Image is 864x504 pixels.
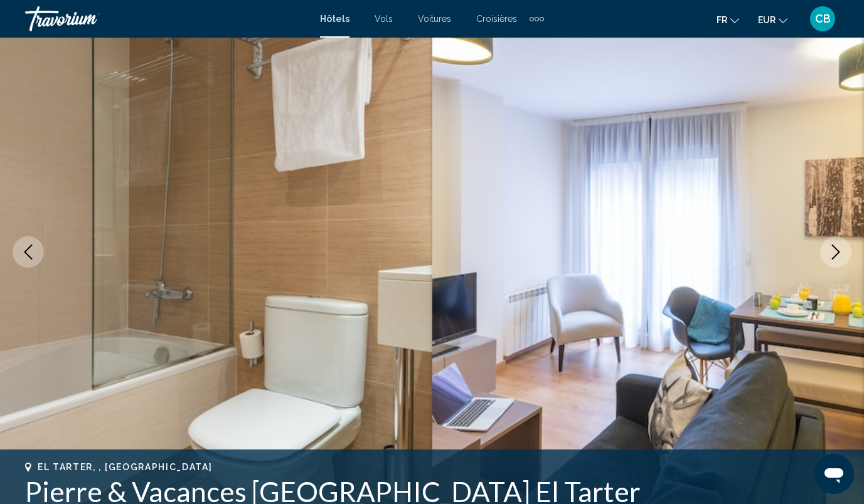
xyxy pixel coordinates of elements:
[820,236,851,268] button: Next image
[38,462,212,472] span: El Tarter, , [GEOGRAPHIC_DATA]
[815,13,831,25] span: CB
[717,15,727,25] span: fr
[717,11,739,29] button: Change language
[530,9,544,29] button: Extra navigation items
[375,14,393,24] a: Vols
[13,236,44,268] button: Previous image
[25,6,307,31] a: Travorium
[806,6,839,32] button: User Menu
[320,14,349,24] a: Hôtels
[418,14,451,24] a: Voitures
[758,11,787,29] button: Change currency
[476,14,517,24] a: Croisières
[758,15,776,25] span: EUR
[814,454,854,494] iframe: Button to launch messaging window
